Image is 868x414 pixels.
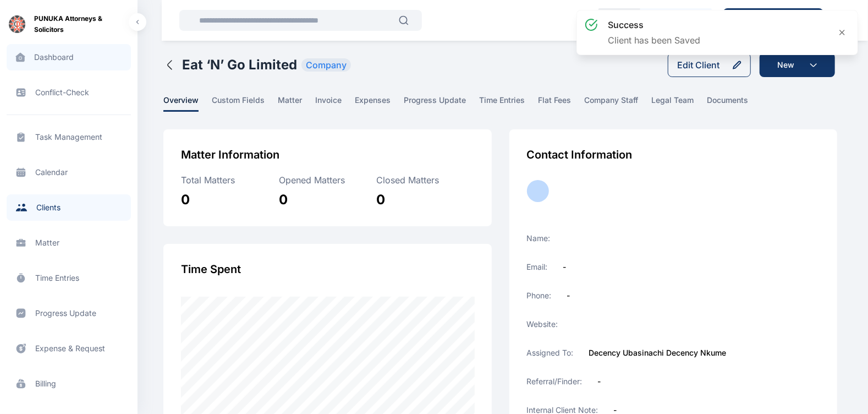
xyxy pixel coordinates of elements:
[278,95,302,112] span: matter
[181,147,474,162] div: Matter Information
[527,262,548,273] label: Email:
[212,95,278,112] a: custom fields
[538,95,571,112] span: flat fees
[598,376,601,387] label: -
[355,95,404,112] a: expenses
[527,147,820,162] div: Contact Information
[589,347,727,358] label: Decency Ubasinachi Decency Nkume
[527,376,583,387] label: Referral/Finder:
[181,262,474,277] div: Time Spent
[279,191,376,209] div: 0
[584,95,638,112] span: company staff
[34,13,129,35] span: PUNUKA Attorneys & Solicitors
[527,233,551,244] label: Name:
[7,159,131,186] a: calendar
[7,79,131,106] a: conflict-check
[355,95,391,112] span: expenses
[527,347,574,358] label: Assigned To:
[315,95,342,112] span: invoice
[563,262,567,273] label: -
[7,265,131,291] a: time entries
[7,124,131,150] a: task management
[584,95,651,112] a: company staff
[376,191,474,209] div: 0
[7,230,131,256] a: matter
[651,95,707,112] a: legal team
[212,95,265,112] span: custom fields
[315,95,355,112] a: invoice
[376,173,474,187] div: Closed Matters
[279,173,376,187] div: Opened Matters
[479,95,538,112] a: time entries
[7,300,131,326] a: progress update
[301,58,351,72] span: Company
[567,290,570,301] label: -
[651,95,694,112] span: legal team
[7,371,131,397] a: billing
[163,95,199,112] span: overview
[7,194,131,221] a: clients
[527,290,552,301] label: Phone:
[181,173,278,187] div: Total Matters
[707,95,748,112] span: documents
[7,44,131,70] a: dashboard
[278,95,315,112] a: matter
[404,95,466,112] span: progress update
[182,56,297,74] h1: Eat ‘N’ Go Limited
[181,191,278,209] div: 0
[538,95,584,112] a: flat fees
[527,319,558,330] label: Website:
[608,34,700,47] p: Client has been Saved
[163,95,212,112] a: overview
[404,95,479,112] a: progress update
[7,335,131,362] a: expense & request
[608,18,700,31] h3: success
[707,95,761,112] a: documents
[479,95,525,112] span: time entries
